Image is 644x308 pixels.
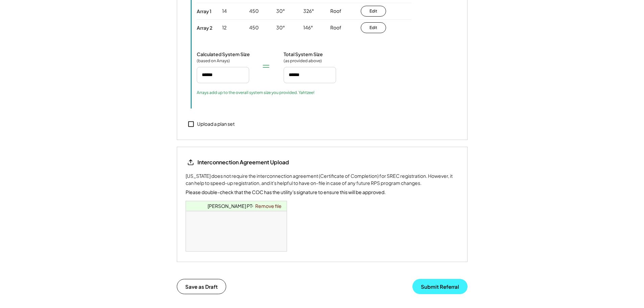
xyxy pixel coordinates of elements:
div: 14 [222,8,227,15]
div: 30° [276,8,285,15]
div: 30° [276,24,285,31]
div: 12 [222,24,226,31]
div: 146° [303,24,313,31]
div: Upload a plan set [197,121,235,127]
div: Interconnection Agreement Upload [197,159,289,166]
div: Arrays add up to the overall system size you provided. Yahtzee! [197,90,314,95]
div: Total System Size [284,51,323,57]
div: Array 2 [197,25,212,31]
button: Save as Draft [177,279,226,294]
div: Roof [330,8,341,15]
div: (as provided above) [284,58,322,64]
button: Edit [361,22,386,33]
div: 450 [249,24,259,31]
div: Roof [330,24,341,31]
div: 326° [303,8,314,15]
a: [PERSON_NAME] PTO.pdf [208,203,266,209]
button: Edit [361,6,386,17]
div: 450 [249,8,259,15]
div: Please double-check that the COC has the utility's signature to ensure this will be approved. [186,189,386,196]
div: Calculated System Size [197,51,250,57]
a: Remove file [253,201,284,211]
div: [US_STATE] does not require the interconnection agreement (Certificate of Completion) for SREC re... [186,172,459,187]
div: (based on Arrays) [197,58,231,64]
div: Array 1 [197,8,211,14]
button: Submit Referral [412,279,468,294]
